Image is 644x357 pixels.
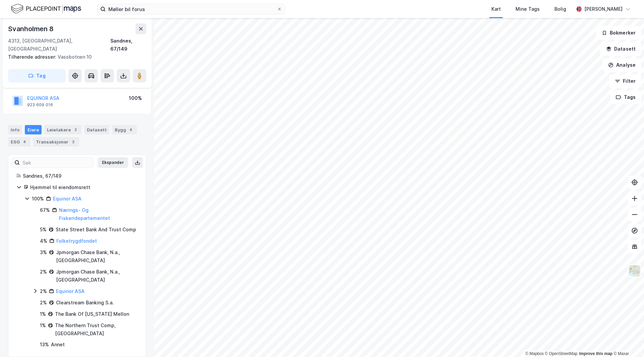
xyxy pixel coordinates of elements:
div: Sandnes, 67/149 [23,172,138,180]
div: Sandnes, 67/149 [110,37,146,53]
div: Jpmorgan Chase Bank, N.a., [GEOGRAPHIC_DATA] [56,248,138,264]
div: 4 [127,126,134,133]
button: Bokmerker [596,26,641,40]
a: Equinor ASA [53,196,82,201]
button: Tags [610,91,641,104]
iframe: Chat Widget [610,325,644,357]
div: Info [8,125,22,134]
a: Nærings- Og Fiskeridepartementet [59,207,110,221]
div: 4313, [GEOGRAPHIC_DATA], [GEOGRAPHIC_DATA] [8,37,110,53]
div: 1% [40,321,46,330]
div: The Northern Trust Comp, [GEOGRAPHIC_DATA] [55,321,138,338]
div: 5% [40,226,47,234]
div: 2 [70,138,76,145]
div: 100% [129,94,142,102]
a: Folketrygdfondet [56,238,97,244]
div: 1% [40,310,46,318]
div: Hjemmel til eiendomsrett [30,183,138,191]
div: [PERSON_NAME] [584,5,623,13]
div: Mine Tags [516,5,540,13]
div: 100% [32,195,44,203]
div: Transaksjoner [33,137,79,146]
div: Svanholmen 8 [8,23,55,34]
a: Mapbox [525,351,544,356]
div: Leietakere [44,125,82,134]
div: 4 [21,138,28,145]
div: Annet [51,341,65,349]
input: Søk [20,158,93,168]
input: Søk på adresse, matrikkel, gårdeiere, leietakere eller personer [106,4,277,14]
div: Vassbotnen 10 [8,53,141,61]
a: OpenStreetMap [545,351,578,356]
div: 4% [40,237,47,245]
div: Bolig [554,5,566,13]
div: 2% [40,287,47,295]
div: Jpmorgan Chase Bank, N.a., [GEOGRAPHIC_DATA] [56,268,138,284]
div: 2% [40,268,47,276]
div: Datasett [84,125,109,134]
button: Filter [609,74,641,88]
div: The Bank Of [US_STATE] Mellon [55,310,129,318]
div: 3% [40,248,47,256]
div: 2% [40,299,47,307]
div: ESG [8,137,31,146]
span: Tilhørende adresser: [8,54,58,60]
div: 923 609 016 [27,102,53,108]
a: Improve this map [579,351,612,356]
div: Clearstream Banking S.a. [56,299,114,307]
button: Analyse [602,58,641,72]
div: Bygg [112,125,137,134]
div: Eiere [25,125,42,134]
a: Equinor ASA [56,288,85,294]
button: Datasett [600,42,641,56]
div: 2 [72,126,79,133]
div: 13 % [40,341,49,349]
div: 67% [40,206,50,214]
img: Z [628,264,641,277]
button: Ekspander [98,157,128,168]
div: State Street Bank And Trust Comp [56,226,136,234]
img: logo.f888ab2527a4732fd821a326f86c7f29.svg [11,3,81,15]
button: Tag [8,69,66,82]
div: Kart [491,5,501,13]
